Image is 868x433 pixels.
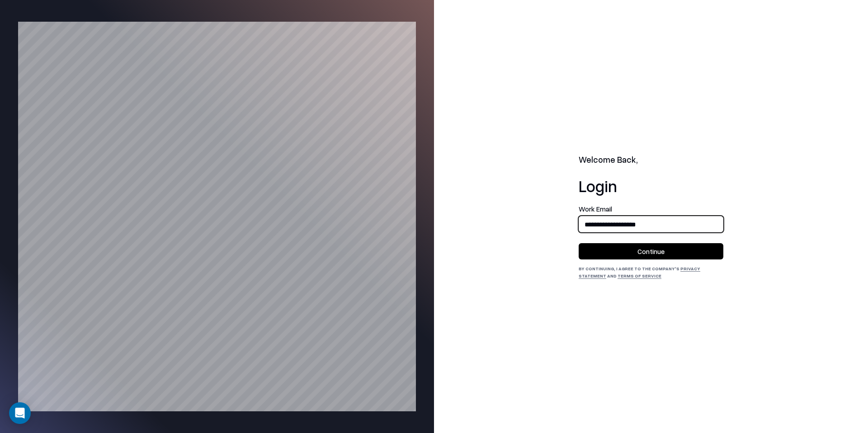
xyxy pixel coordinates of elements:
[579,243,723,259] button: Continue
[9,402,31,424] div: Open Intercom Messenger
[579,265,723,279] div: By continuing, I agree to the Company's and
[618,273,661,278] a: Terms of Service
[579,206,723,212] label: Work Email
[579,177,723,195] h1: Login
[579,154,723,166] h2: Welcome Back,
